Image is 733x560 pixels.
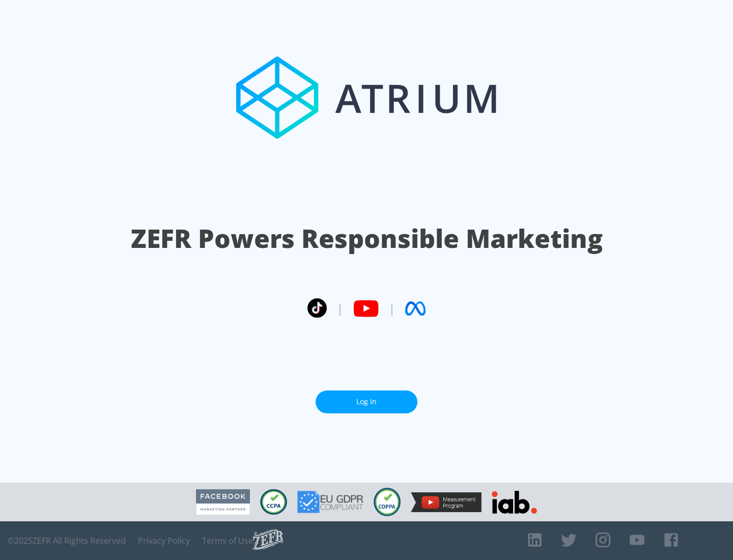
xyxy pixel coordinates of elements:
a: Log In [316,390,417,413]
img: YouTube Measurement Program [411,492,482,512]
img: COPPA Compliant [374,488,401,516]
img: GDPR Compliant [297,491,363,513]
span: | [389,301,395,316]
a: Terms of Use [202,536,253,546]
h1: ZEFR Powers Responsible Marketing [131,221,603,256]
img: Facebook Marketing Partner [196,489,250,515]
span: © 2025 ZEFR All Rights Reserved [8,536,126,546]
a: Privacy Policy [138,536,190,546]
img: IAB [492,491,537,514]
img: CCPA Compliant [260,489,287,515]
span: | [337,301,343,316]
